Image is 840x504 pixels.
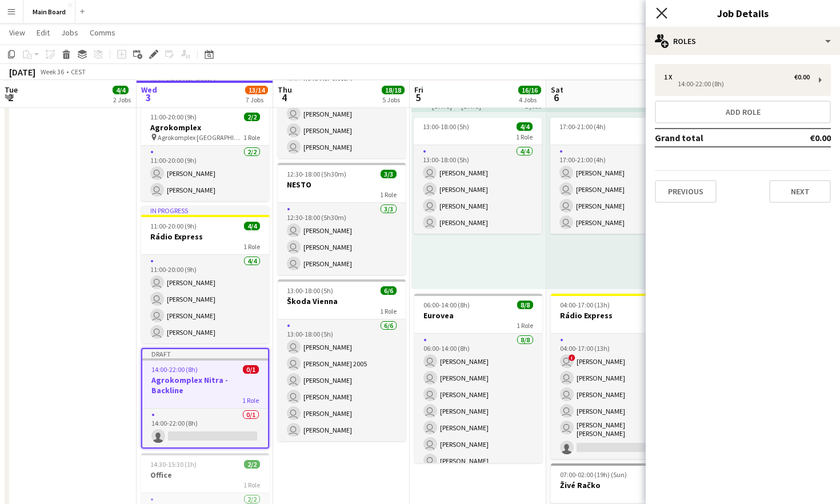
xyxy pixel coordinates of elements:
span: Fri [414,85,423,95]
button: Main Board [23,1,75,23]
td: Grand total [655,129,777,147]
span: 12:30-18:00 (5h30m) [287,170,346,178]
div: 5 Jobs [382,95,404,104]
span: 3/3 [381,170,397,178]
h3: Agrokomplex [141,122,269,133]
span: 2/2 [244,113,260,121]
span: 4/4 [517,122,533,131]
span: View [9,27,25,38]
div: CEST [71,67,86,76]
span: Edit [37,27,50,38]
span: 5 [413,91,423,104]
div: [DATE] [9,66,35,78]
span: 1 Role [242,396,259,405]
h3: Eurovea [414,310,542,321]
span: Comms [90,27,115,38]
span: 1 Role [516,133,533,141]
div: 2 Jobs [113,95,131,104]
a: Comms [85,25,120,40]
app-job-card: Draft14:00-22:00 (8h)0/1Agrokomplex Nitra - Backline1 Role0/114:00-22:00 (8h) [141,348,269,449]
div: 1 x [664,73,678,81]
span: 04:00-17:00 (13h) [560,301,610,309]
div: 7 Jobs [246,95,267,104]
app-card-role: 3/312:30-18:00 (5h30m) [PERSON_NAME] [PERSON_NAME] [PERSON_NAME] [278,203,406,275]
span: 8/8 [517,301,533,309]
div: 4 Jobs [519,95,541,104]
a: Edit [32,25,54,40]
span: 13/14 [245,86,268,94]
span: 4 [276,91,292,104]
span: Sat [551,85,563,95]
h3: Office [141,470,269,480]
span: Wed [141,85,157,95]
app-card-role: 4/413:00-18:00 (5h) [PERSON_NAME] [PERSON_NAME] [PERSON_NAME] [PERSON_NAME] [414,145,542,234]
h3: Škoda Vienna [278,296,406,306]
span: Tue [5,85,18,95]
span: 1 Role [243,242,260,251]
app-job-card: 12:30-18:00 (5h30m)3/3NESTO1 Role3/312:30-18:00 (5h30m) [PERSON_NAME] [PERSON_NAME] [PERSON_NAME] [278,163,406,275]
app-card-role: 4/411:00-20:00 (9h) [PERSON_NAME] [PERSON_NAME] [PERSON_NAME] [PERSON_NAME] [141,255,269,343]
app-card-role: 5/604:00-17:00 (13h) ![PERSON_NAME] [PERSON_NAME] [PERSON_NAME] [PERSON_NAME] [PERSON_NAME] [PERS... [551,334,679,459]
td: €0.00 [777,129,831,147]
span: 11:00-20:00 (9h) [150,113,197,121]
span: 6 [549,91,563,104]
span: 13:00-18:00 (5h) [287,286,333,295]
app-card-role: 2/211:00-20:00 (9h) [PERSON_NAME] [PERSON_NAME] [141,146,269,201]
span: 13:00-18:00 (5h) [423,122,469,131]
span: Agrokomplex [GEOGRAPHIC_DATA] [158,133,243,142]
span: 1 Role [243,133,260,142]
app-card-role: 0/114:00-22:00 (8h) [142,409,268,447]
span: 1 Role [517,321,533,330]
button: Next [769,180,831,203]
app-job-card: 17:00-21:00 (4h)4/41 Role4/417:00-21:00 (4h) [PERSON_NAME] [PERSON_NAME] [PERSON_NAME] [PERSON_NAME] [550,118,678,234]
app-job-card: In progress11:00-20:00 (9h)4/4Rádio Express1 Role4/411:00-20:00 (9h) [PERSON_NAME] [PERSON_NAME] ... [141,206,269,343]
app-job-card: 13:00-18:00 (5h)4/41 Role4/413:00-18:00 (5h) [PERSON_NAME] [PERSON_NAME] [PERSON_NAME] [PERSON_NAME] [414,118,542,234]
a: Jobs [57,25,83,40]
app-job-card: In progress11:00-20:00 (9h)2/2Agrokomplex Agrokomplex [GEOGRAPHIC_DATA]1 Role2/211:00-20:00 (9h) ... [141,97,269,201]
span: Thu [278,85,292,95]
span: 06:00-14:00 (8h) [423,301,470,309]
span: 0/1 [243,365,259,374]
span: 4/4 [244,222,260,230]
span: 1 Role [380,307,397,315]
div: Draft [142,349,268,358]
h3: Agrokomplex Nitra - Backline [142,375,268,395]
span: 16/16 [518,86,541,94]
h3: Rádio Express [141,231,269,242]
span: Jobs [61,27,78,38]
span: 14:30-15:30 (1h) [150,460,197,469]
span: Week 36 [38,67,66,76]
app-card-role: 8/806:00-14:00 (8h) [PERSON_NAME] [PERSON_NAME] [PERSON_NAME] [PERSON_NAME] [PERSON_NAME] [PERSON... [414,334,542,489]
span: 11:00-20:00 (9h) [150,222,197,230]
span: ! [569,354,575,361]
div: Roles [646,27,840,55]
span: 1 Role [243,481,260,489]
span: 1 Role [380,190,397,199]
app-card-role: 6/613:00-18:00 (5h) [PERSON_NAME] [PERSON_NAME] 2005 [PERSON_NAME] [PERSON_NAME] [PERSON_NAME] [P... [278,319,406,441]
span: 3 [139,91,157,104]
app-job-card: 06:00-14:00 (8h)8/8Eurovea1 Role8/806:00-14:00 (8h) [PERSON_NAME] [PERSON_NAME] [PERSON_NAME] [PE... [414,294,542,463]
div: €0.00 [794,73,810,81]
app-job-card: 04:00-17:00 (13h)5/6Rádio Express1 Role5/604:00-17:00 (13h) ![PERSON_NAME] [PERSON_NAME] [PERSON_... [551,294,679,459]
span: 07:00-02:00 (19h) (Sun) [560,470,627,479]
span: 2/2 [244,460,260,469]
div: In progress [141,206,269,215]
span: 17:00-21:00 (4h) [559,122,606,131]
app-job-card: 13:00-18:00 (5h)6/6Škoda Vienna1 Role6/613:00-18:00 (5h) [PERSON_NAME] [PERSON_NAME] 2005 [PERSON... [278,279,406,441]
span: 6/6 [381,286,397,295]
h3: Živé Račko [551,480,679,490]
a: View [5,25,30,40]
button: Previous [655,180,717,203]
h3: NESTO [278,179,406,190]
app-card-role: 4/417:00-21:00 (4h) [PERSON_NAME] [PERSON_NAME] [PERSON_NAME] [PERSON_NAME] [550,145,678,234]
span: 18/18 [382,86,405,94]
button: Add role [655,101,831,123]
